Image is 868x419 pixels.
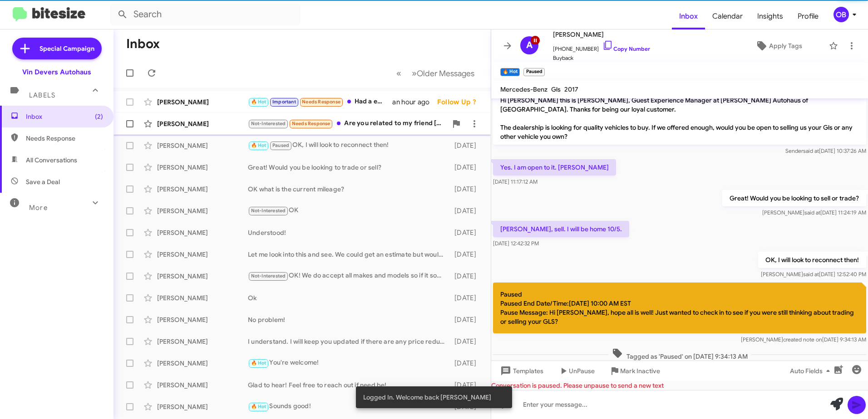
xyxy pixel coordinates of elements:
div: OK [248,205,450,216]
span: Gls [551,85,561,93]
div: [PERSON_NAME] [157,206,248,215]
div: [PERSON_NAME] [157,250,248,259]
div: [PERSON_NAME] [157,337,248,346]
span: [PERSON_NAME] [DATE] 11:24:19 AM [762,209,866,216]
span: Apply Tags [769,38,802,54]
button: Mark Inactive [602,363,667,379]
small: 🔥 Hot [500,68,520,76]
div: [PERSON_NAME] [157,315,248,324]
div: You're welcome! [248,358,450,368]
div: [PERSON_NAME] [157,380,248,390]
small: Paused [523,68,544,76]
span: said at [804,209,820,216]
nav: Page navigation example [391,64,480,83]
div: [PERSON_NAME] [157,359,248,368]
div: No problem! [248,315,450,324]
div: [DATE] [450,141,483,150]
button: Next [406,64,480,83]
span: Inbox [26,112,103,121]
button: Apply Tags [732,38,824,54]
span: 🔥 Hot [251,360,266,366]
span: Templates [498,363,543,379]
div: OB [833,7,849,22]
p: OK, I will look to reconnect then! [758,252,866,268]
div: [DATE] [450,228,483,237]
a: Inbox [672,3,705,29]
button: OB [826,7,858,22]
span: [PHONE_NUMBER] [553,40,650,54]
div: [PERSON_NAME] [157,97,248,107]
p: Great! Would you be looking to sell or trade? [722,190,866,206]
div: Great! Would you be looking to trade or sell? [248,163,450,172]
span: Needs Response [302,99,340,105]
div: Are you related to my friend [PERSON_NAME]? [248,118,447,129]
div: OK, I will look to reconnect then! [248,140,450,151]
button: Auto Fields [783,363,841,379]
span: Save a Deal [26,177,60,186]
span: Needs Response [292,121,330,127]
div: [DATE] [450,315,483,324]
div: Let me look into this and see. We could get an estimate but would need to see it in person for a ... [248,250,450,259]
span: Logged In. Welcome back [PERSON_NAME] [363,393,491,402]
span: Sender [DATE] 10:37:26 AM [785,147,866,154]
span: [PERSON_NAME] [553,29,650,40]
button: Templates [491,363,551,379]
div: [PERSON_NAME] [157,293,248,302]
button: Previous [391,64,407,83]
span: Not-Interested [251,208,286,214]
div: [PERSON_NAME] [157,163,248,172]
span: Buyback [553,54,650,63]
a: Special Campaign [12,38,102,59]
span: 🔥 Hot [251,404,266,409]
span: said at [803,147,819,154]
button: UnPause [551,363,602,379]
div: Conversation is paused. Please unpause to send a new text [491,381,868,390]
p: [PERSON_NAME], sell. I will be home 10/5. [493,221,629,237]
span: Needs Response [26,134,103,143]
span: Profile [790,3,826,29]
span: 2017 [564,85,578,93]
a: Copy Number [602,45,650,52]
p: Yes. I am open to it. [PERSON_NAME] [493,159,616,175]
span: said at [803,271,819,278]
span: [PERSON_NAME] [DATE] 12:52:40 PM [761,271,866,278]
span: [PERSON_NAME] [DATE] 9:34:13 AM [741,336,866,343]
span: » [412,68,417,79]
span: [DATE] 11:17:12 AM [493,178,538,185]
div: Glad to hear! Feel free to reach out if need be! [248,380,450,390]
span: More [29,204,48,212]
div: [DATE] [450,185,483,194]
div: [DATE] [450,293,483,302]
div: [PERSON_NAME] [157,141,248,150]
span: Special Campaign [39,44,94,53]
span: 🔥 Hot [251,99,266,105]
a: Insights [750,3,790,29]
div: Understood! [248,228,450,237]
span: UnPause [569,363,595,379]
a: Calendar [705,3,750,29]
span: Older Messages [417,68,474,78]
span: Labels [29,91,55,99]
span: Not-Interested [251,273,286,279]
span: (2) [95,112,103,121]
span: Mark Inactive [620,363,660,379]
p: Hi [PERSON_NAME] this is [PERSON_NAME], Guest Experience Manager at [PERSON_NAME] Autohaus of [GE... [493,92,866,145]
span: Not-Interested [251,121,286,127]
span: Paused [272,142,289,148]
span: A [526,38,533,53]
span: Tagged as 'Paused' on [DATE] 9:34:13 AM [608,348,751,361]
div: OK what is the current mileage? [248,185,450,194]
div: [DATE] [450,359,483,368]
div: Had a employee have a heart attack. Dealing with this [DATE]. Will have to touch base later in th... [248,97,392,107]
input: Search [110,4,301,25]
span: Important [272,99,296,105]
span: Auto Fields [790,363,833,379]
div: [DATE] [450,250,483,259]
div: Follow Up ? [437,97,483,107]
div: I understand. I will keep you updated if there are any price reductions. [248,337,450,346]
div: OK! We do accept all makes and models so if it something you'd want to explore, let me know! [248,271,450,281]
div: [PERSON_NAME] [157,119,248,128]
